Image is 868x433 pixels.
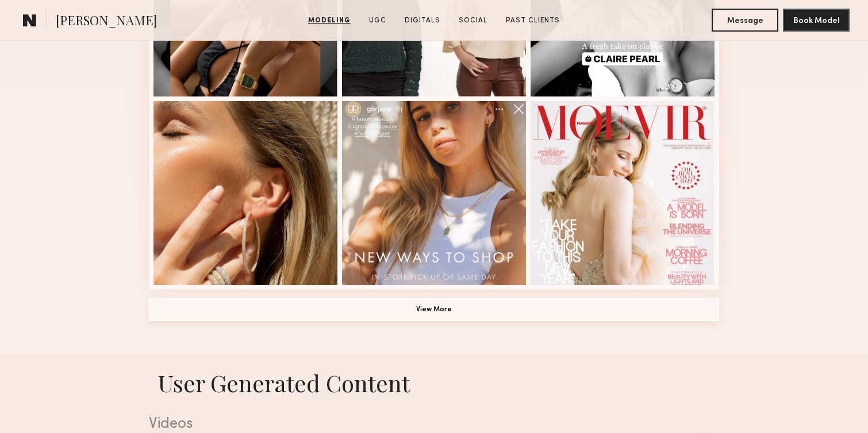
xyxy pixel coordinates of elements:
button: Book Model [783,9,850,32]
a: Past Clients [501,16,564,26]
span: [PERSON_NAME] [56,11,157,32]
a: Modeling [304,16,355,26]
button: View More [149,298,719,321]
a: Digitals [400,16,445,26]
div: Videos [149,417,719,432]
a: Book Model [783,15,850,25]
a: UGC [364,16,391,26]
a: Social [454,16,492,26]
button: Message [712,9,778,32]
h1: User Generated Content [140,368,728,398]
